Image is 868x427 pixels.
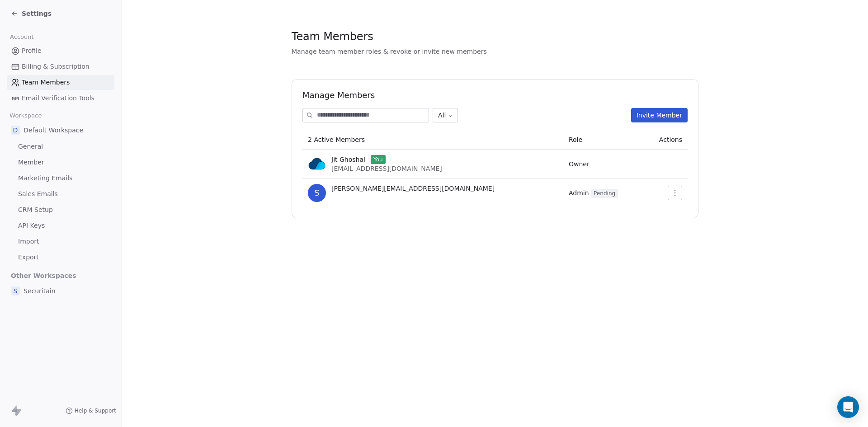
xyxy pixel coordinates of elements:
a: Team Members [7,75,114,90]
span: Export [18,253,39,262]
span: Securitain [24,286,56,296]
span: Billing & Subscription [22,62,90,71]
span: Role [569,136,582,143]
a: Member [7,155,114,170]
span: API Keys [18,221,45,230]
span: 2 Active Members [308,136,365,143]
a: Import [7,234,114,249]
button: Invite Member [631,108,688,122]
a: Billing & Subscription [7,59,114,74]
span: Marketing Emails [18,174,72,183]
a: Export [7,250,114,265]
span: Pending [591,189,618,198]
span: Profile [22,46,42,56]
a: Marketing Emails [7,171,114,186]
a: Help & Support [66,407,116,414]
span: Team Members [22,78,70,87]
span: Jit Ghoshal [331,155,365,164]
a: API Keys [7,218,114,233]
span: Admin [569,189,618,197]
span: Owner [569,160,590,168]
div: Open Intercom Messenger [837,396,859,418]
span: General [18,142,43,151]
span: Account [6,30,38,44]
span: D [11,126,20,135]
span: Member [18,158,44,167]
span: Import [18,237,39,246]
span: Other Workspaces [7,268,80,283]
a: Profile [7,43,114,58]
span: CRM Setup [18,205,53,215]
span: Sales Emails [18,189,58,199]
a: General [7,139,114,154]
a: Sales Emails [7,187,114,202]
span: S [11,286,20,296]
span: [EMAIL_ADDRESS][DOMAIN_NAME] [331,165,442,172]
span: [PERSON_NAME][EMAIL_ADDRESS][DOMAIN_NAME] [331,184,495,193]
span: Manage team member roles & revoke or invite new members [292,48,487,55]
span: Default Workspace [24,126,83,135]
img: 8d9lbXyiJCm1ecLydFxKMhYi1gOFf9HADuvFWtC11dY [308,155,326,173]
span: Help & Support [75,407,116,414]
span: s [308,184,326,202]
span: You [371,155,386,164]
h1: Manage Members [302,90,688,101]
a: CRM Setup [7,202,114,217]
a: Settings [11,9,52,18]
span: Team Members [292,30,373,43]
span: Workspace [6,109,46,122]
a: Email Verification Tools [7,91,114,106]
span: Settings [22,9,52,18]
span: Actions [659,136,682,143]
span: Email Verification Tools [22,94,94,103]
